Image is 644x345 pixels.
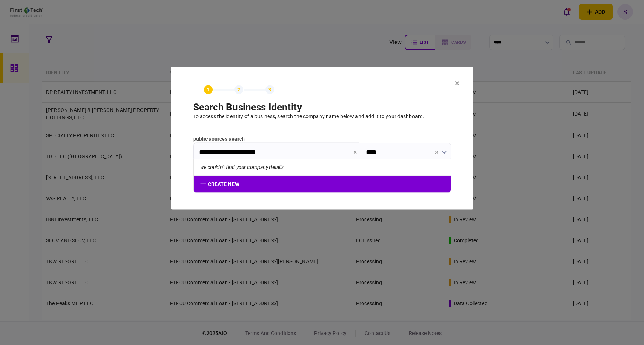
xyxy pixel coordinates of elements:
label: public sources search [193,135,451,142]
text: 3 [268,87,271,92]
li: we couldn't find your company details [194,159,451,176]
div: create new [200,180,394,188]
div: To access the identity of a business, search the company name below and add it to your dashboard . [193,112,451,120]
text: 1 [207,87,210,92]
h1: search business identity [193,101,451,112]
text: 2 [238,87,240,92]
